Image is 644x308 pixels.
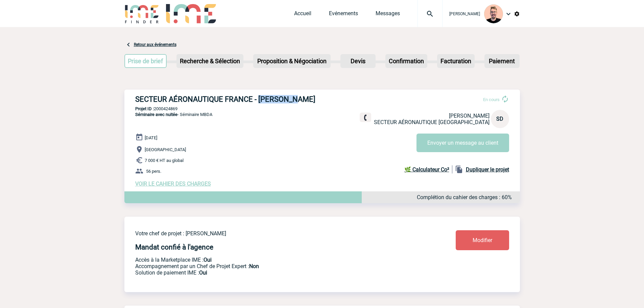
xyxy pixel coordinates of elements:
span: SD [496,116,503,122]
span: - Séminaire MBDA [135,112,212,117]
p: Recherche & Sélection [177,55,243,67]
p: Prestation payante [135,263,416,269]
b: 🌿 Calculateur Co² [404,166,449,173]
a: Messages [376,10,400,20]
a: VOIR LE CAHIER DES CHARGES [135,181,211,187]
p: Devis [341,55,375,67]
h4: Mandat confié à l'agence [135,243,213,251]
p: Conformité aux process achat client, Prise en charge de la facturation, Mutualisation de plusieur... [135,269,416,276]
p: Accès à la Marketplace IME : [135,257,416,263]
b: Projet ID : [135,106,154,111]
p: Facturation [438,55,474,67]
h3: SECTEUR AÉRONAUTIQUE FRANCE - [PERSON_NAME] [135,95,338,103]
p: Prise de brief [125,55,166,67]
span: SECTEUR AÉRONAUTIQUE [GEOGRAPHIC_DATA] [374,119,490,125]
img: file_copy-black-24dp.png [455,165,463,173]
a: Evénements [329,10,358,20]
p: Paiement [485,55,519,67]
span: 56 pers. [146,169,161,174]
a: 🌿 Calculateur Co² [404,165,452,173]
img: IME-Finder [124,4,160,23]
b: Oui [199,269,207,276]
span: [DATE] [145,135,157,140]
span: [PERSON_NAME] [449,11,480,16]
p: Proposition & Négociation [254,55,330,67]
span: 7 000 € HT au global [145,158,184,163]
button: Envoyer un message au client [416,134,509,152]
a: Retour aux événements [134,42,176,47]
img: fixe.png [362,115,368,121]
span: [GEOGRAPHIC_DATA] [145,147,186,152]
span: Modifier [473,237,492,243]
p: Votre chef de projet : [PERSON_NAME] [135,230,416,237]
p: 2000424869 [124,106,520,111]
span: [PERSON_NAME] [449,113,490,119]
b: Oui [204,257,212,263]
a: Accueil [294,10,311,20]
p: Confirmation [386,55,427,67]
img: 129741-1.png [484,4,503,23]
span: En cours [483,97,500,102]
span: Séminaire avec nuitée [135,112,177,117]
b: Non [249,263,259,269]
b: Dupliquer le projet [466,166,509,173]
